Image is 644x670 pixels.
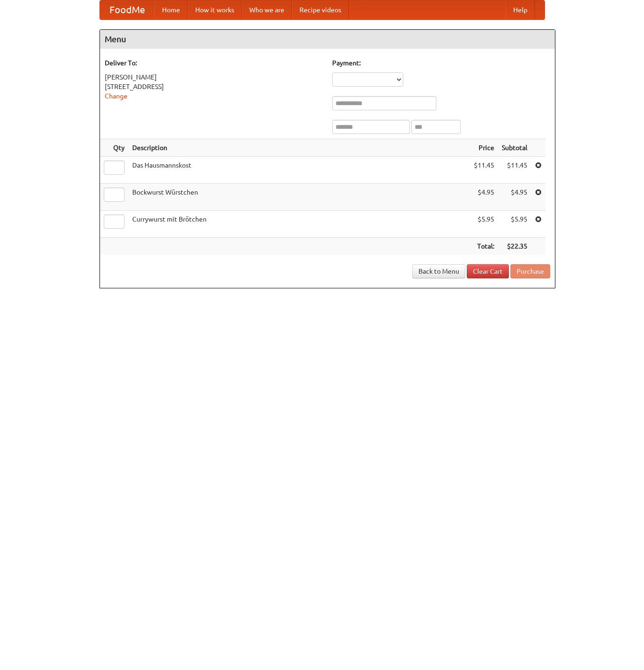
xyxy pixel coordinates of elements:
[332,58,550,68] h5: Payment:
[506,0,535,19] a: Help
[470,238,498,255] th: Total:
[470,157,498,184] td: $11.45
[128,184,470,211] td: Bockwurst Würstchen
[100,139,128,157] th: Qty
[467,264,509,278] a: Clear Cart
[292,0,349,19] a: Recipe videos
[470,184,498,211] td: $4.95
[128,211,470,238] td: Currywurst mit Brötchen
[498,211,531,238] td: $5.95
[100,0,154,19] a: FoodMe
[498,157,531,184] td: $11.45
[412,264,465,278] a: Back to Menu
[470,139,498,157] th: Price
[128,157,470,184] td: Das Hausmannskost
[105,72,323,82] div: [PERSON_NAME]
[128,139,470,157] th: Description
[510,264,550,278] button: Purchase
[498,184,531,211] td: $4.95
[105,58,323,68] h5: Deliver To:
[242,0,292,19] a: Who we are
[498,238,531,255] th: $22.35
[154,0,188,19] a: Home
[470,211,498,238] td: $5.95
[105,92,127,100] a: Change
[498,139,531,157] th: Subtotal
[100,30,555,49] h4: Menu
[188,0,242,19] a: How it works
[105,82,323,91] div: [STREET_ADDRESS]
